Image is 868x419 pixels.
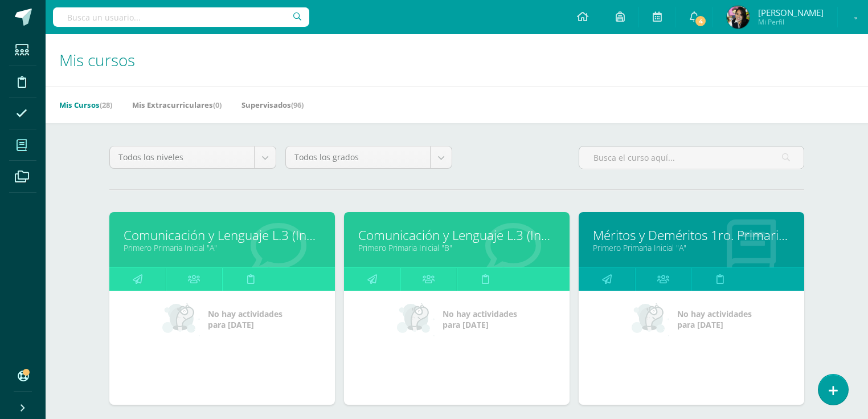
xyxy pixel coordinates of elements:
img: 47fbbcbd1c9a7716bb8cb4b126b93520.png [727,6,750,29]
span: (0) [213,100,222,110]
a: Mis Extracurriculares(0) [132,96,222,114]
span: 4 [694,15,707,27]
span: [PERSON_NAME] [758,7,824,18]
a: Mis Cursos(28) [59,96,112,114]
span: No hay actividades para [DATE] [677,308,752,330]
input: Busca un usuario... [53,7,309,27]
img: no_activities_small.png [632,302,669,336]
img: no_activities_small.png [162,302,200,336]
span: Todos los niveles [118,147,245,168]
a: Comunicación y Lenguaje L.3 (Inglés y Laboratorio) [358,226,555,244]
span: No hay actividades para [DATE] [208,308,282,330]
span: No hay actividades para [DATE] [443,308,517,330]
a: Méritos y Deméritos 1ro. Primaria ¨A¨ [593,226,790,244]
span: (96) [291,100,304,110]
a: Primero Primaria Inicial "A" [593,242,790,253]
a: Todos los grados [286,147,452,168]
img: no_activities_small.png [397,302,435,336]
span: Todos los grados [294,147,421,168]
a: Primero Primaria Inicial "A" [124,242,321,253]
span: Mi Perfil [758,17,824,27]
a: Supervisados(96) [241,96,304,114]
span: Mis cursos [59,49,135,71]
a: Primero Primaria Inicial "B" [358,242,555,253]
span: (28) [100,100,112,110]
a: Todos los niveles [110,147,276,168]
a: Comunicación y Lenguaje L.3 (Inglés y Laboratorio) [124,226,321,244]
input: Busca el curso aquí... [579,147,804,169]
